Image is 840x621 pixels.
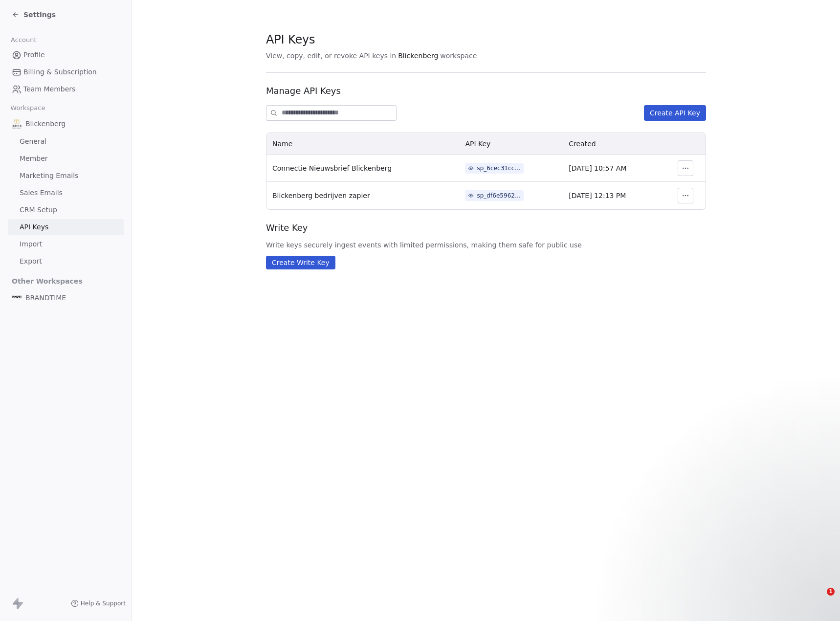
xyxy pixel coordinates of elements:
[8,185,124,201] a: Sales Emails
[8,47,124,63] a: Profile
[563,182,665,209] td: [DATE] 12:13 PM
[477,164,521,173] div: sp_6cec31cc798b4797a053ea6e42a8821f
[827,588,835,596] span: 1
[23,67,97,77] span: Billing & Subscription
[8,273,87,289] span: Other Workspaces
[23,84,75,94] span: Team Members
[20,222,48,232] span: API Keys
[12,10,56,20] a: Settings
[6,101,49,115] span: Workspace
[23,50,45,60] span: Profile
[8,151,124,167] a: Member
[477,191,521,200] div: sp_df6e5962f0584720952e0644ab7afb93
[266,51,706,61] span: View, copy, edit, or revoke API keys in workspace
[398,51,438,61] span: Blickenberg
[272,164,392,172] span: Connectie Nieuwsbrief Blickenberg
[807,588,830,611] iframe: Intercom live chat
[8,219,124,235] a: API Keys
[20,239,42,249] span: Import
[12,119,22,129] img: logo-blickenberg-feestzalen_800.png
[20,188,63,198] span: Sales Emails
[8,236,124,252] a: Import
[563,155,665,182] td: [DATE] 10:57 AM
[8,202,124,218] a: CRM Setup
[266,85,706,97] span: Manage API Keys
[12,293,22,303] img: Kopie%20van%20LOGO%20BRNDTIME%20WIT%20PNG%20(1).png
[266,222,706,234] span: Write Key
[8,133,124,150] a: General
[569,140,596,148] span: Created
[23,10,56,20] span: Settings
[20,205,57,215] span: CRM Setup
[272,192,370,200] span: Blickenberg bedrijven zapier
[644,105,706,121] button: Create API Key
[8,64,124,80] a: Billing & Subscription
[25,293,66,303] span: BRANDTIME
[266,256,335,269] button: Create Write Key
[8,253,124,269] a: Export
[20,256,42,266] span: Export
[266,32,315,47] span: API Keys
[266,240,706,250] span: Write keys securely ingest events with limited permissions, making them safe for public use
[81,599,126,607] span: Help & Support
[71,599,126,607] a: Help & Support
[20,154,48,164] span: Member
[465,140,490,148] span: API Key
[20,171,78,181] span: Marketing Emails
[8,81,124,97] a: Team Members
[6,33,41,47] span: Account
[272,140,292,148] span: Name
[25,119,66,129] span: Blickenberg
[8,168,124,184] a: Marketing Emails
[20,136,46,147] span: General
